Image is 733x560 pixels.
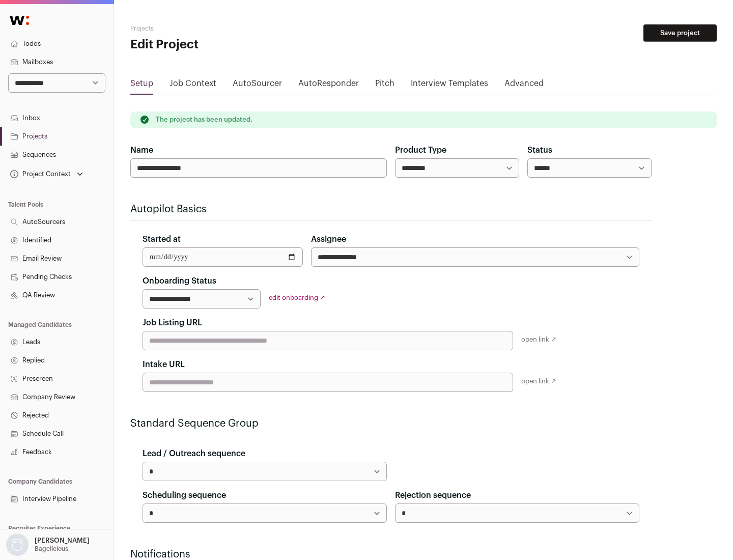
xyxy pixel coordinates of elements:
h1: Edit Project [130,37,326,53]
label: Job Listing URL [143,317,202,329]
div: Project Context [8,170,71,178]
h2: Projects [130,24,326,33]
a: Pitch [375,77,394,94]
a: edit onboarding ↗ [269,294,325,301]
label: Product Type [395,144,446,156]
label: Lead / Outreach sequence [143,447,245,460]
a: AutoResponder [298,77,359,94]
h2: Standard Sequence Group [130,416,652,431]
button: Open dropdown [4,534,92,556]
p: The project has been updated. [156,116,252,124]
label: Rejection sequence [395,489,471,501]
button: Save project [643,24,717,42]
button: Open dropdown [8,167,85,181]
label: Name [130,144,153,156]
img: nopic.png [6,534,29,556]
a: AutoSourcer [233,77,282,94]
a: Advanced [504,77,544,94]
img: Wellfound [4,10,35,31]
a: Interview Templates [411,77,488,94]
label: Status [527,144,552,156]
a: Setup [130,77,153,94]
p: Bagelicious [35,545,68,553]
label: Scheduling sequence [143,489,226,501]
label: Started at [143,233,181,245]
label: Assignee [311,233,346,245]
label: Intake URL [143,358,185,371]
a: Job Context [170,77,216,94]
p: [PERSON_NAME] [35,537,90,545]
label: Onboarding Status [143,275,216,287]
h2: Autopilot Basics [130,202,652,216]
